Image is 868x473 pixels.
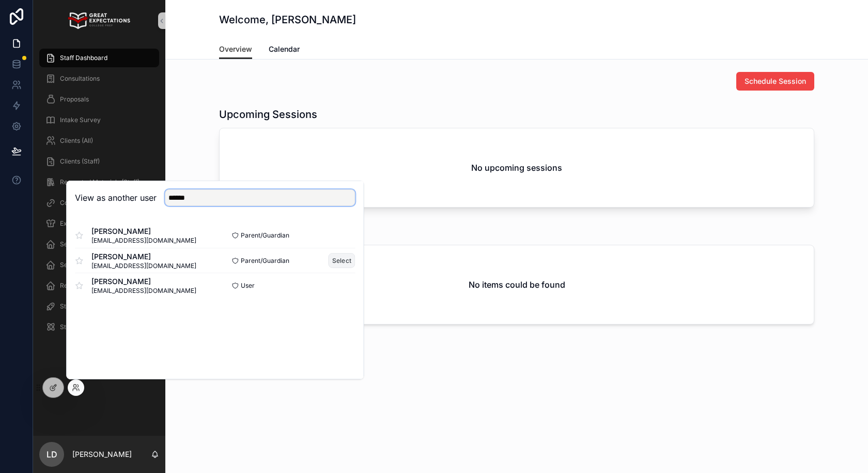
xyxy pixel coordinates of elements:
[60,261,131,269] span: Session Reports (admin)
[60,178,139,186] span: Requested Materials (Staff)
[72,449,132,460] p: [PERSON_NAME]
[60,240,110,248] span: Sessions (admin)
[60,95,89,104] span: Proposals
[241,256,289,264] span: Parent/Guardian
[269,40,300,61] a: Calendar
[60,199,99,207] span: CounselMore
[39,214,159,233] a: Extracurriculars
[60,54,107,62] span: Staff Dashboard
[60,75,100,83] span: Consultations
[60,137,93,145] span: Clients (All)
[219,107,317,122] h1: Upcoming Sessions
[469,278,565,291] h2: No items could be found
[91,261,196,270] span: [EMAIL_ADDRESS][DOMAIN_NAME]
[39,235,159,254] a: Sessions (admin)
[75,191,157,204] h2: View as another user
[471,161,562,174] h2: No upcoming sessions
[91,276,196,286] span: [PERSON_NAME]
[241,231,289,240] span: Parent/Guardian
[329,253,355,268] button: Select
[60,282,144,290] span: Requested Materials (admin)
[39,69,159,88] a: Consultations
[39,152,159,171] a: Clients (Staff)
[60,116,101,124] span: Intake Survey
[269,44,300,54] span: Calendar
[39,111,159,129] a: Intake Survey
[39,194,159,212] a: CounselMore
[39,49,159,67] a: Staff Dashboard
[91,236,196,245] span: [EMAIL_ADDRESS][DOMAIN_NAME]
[60,219,107,228] span: Extracurriculars
[91,251,196,261] span: [PERSON_NAME]
[39,173,159,191] a: Requested Materials (Staff)
[91,226,196,236] span: [PERSON_NAME]
[60,157,100,166] span: Clients (Staff)
[60,302,136,311] span: Staff Assignations (admin)
[39,318,159,336] a: Student Files
[68,12,130,29] img: App logo
[39,297,159,316] a: Staff Assignations (admin)
[91,286,196,294] span: [EMAIL_ADDRESS][DOMAIN_NAME]
[745,76,806,86] span: Schedule Session
[33,41,165,350] div: scrollable content
[39,131,159,150] a: Clients (All)
[241,281,255,289] span: User
[219,40,252,60] a: Overview
[219,44,252,54] span: Overview
[39,276,159,295] a: Requested Materials (admin)
[60,323,98,331] span: Student Files
[39,256,159,274] a: Session Reports (admin)
[736,72,814,91] button: Schedule Session
[47,448,57,461] span: LD
[39,90,159,109] a: Proposals
[219,12,356,27] h1: Welcome, [PERSON_NAME]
